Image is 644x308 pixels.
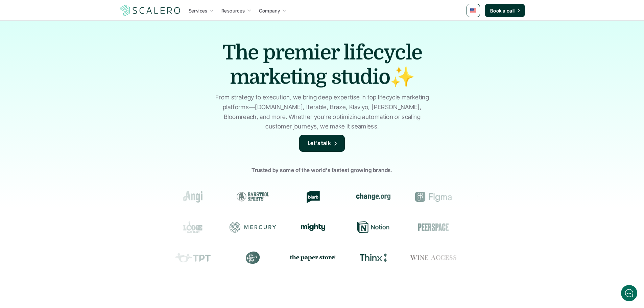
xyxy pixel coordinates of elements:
[460,221,507,233] div: Resy
[397,191,444,203] div: Figma
[308,139,331,148] p: Let's talk
[189,7,208,14] p: Services
[204,41,440,89] h1: The premier lifecycle marketing studio✨
[156,191,203,203] div: Angi
[283,253,330,262] img: the paper store
[485,4,525,17] a: Book a call
[259,7,280,14] p: Company
[223,252,269,264] div: The Farmer's Dog
[212,93,432,132] p: From strategy to execution, we bring deep expertise in top lifecycle marketing platforms—[DOMAIN_...
[299,135,345,152] a: Let's talk
[119,4,182,17] img: Scalero company logo
[163,252,209,264] div: Teachers Pay Teachers
[490,7,515,14] p: Book a call
[119,4,182,17] a: Scalero company logo
[464,193,497,201] img: Groome
[463,252,510,264] div: Prose
[219,221,266,233] div: Mercury
[56,236,86,241] span: We run on Gist
[400,221,447,233] div: Peerspace
[337,191,383,203] div: change.org
[10,45,125,77] h2: Let us know if we can help with lifecycle marketing.
[216,191,263,203] div: Barstool
[221,7,245,14] p: Resources
[10,90,125,103] button: New conversation
[280,223,326,231] div: Mighty Networks
[340,221,386,233] div: Notion
[621,285,637,301] iframe: gist-messenger-bubble-iframe
[277,191,323,203] div: Blurb
[403,252,450,264] div: Wine Access
[343,252,390,264] div: Thinx
[159,221,206,233] div: Lodge Cast Iron
[10,33,125,44] h1: Hi! Welcome to [GEOGRAPHIC_DATA].
[44,94,81,99] span: New conversation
